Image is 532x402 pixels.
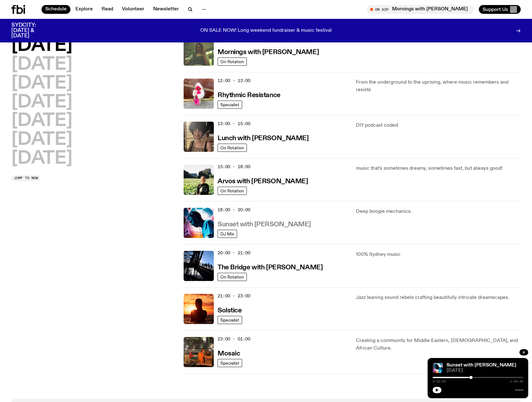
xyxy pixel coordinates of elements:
[184,251,214,281] img: People climb Sydney's Harbour Bridge
[218,92,280,99] h3: Rhythmic Resistance
[118,5,148,14] a: Volunteer
[218,91,280,99] a: Rhythmic Resistance
[14,176,38,180] span: Jump to now
[220,275,244,279] span: On Rotation
[218,78,250,84] span: 12:00 - 13:00
[367,5,474,14] button: On AirMornings with [PERSON_NAME] / [US_STATE][PERSON_NAME] Interview
[184,337,214,367] img: Tommy and Jono Playing at a fundraiser for Palestine
[200,28,332,34] p: ON SALE NOW! Long weekend fundraiser & music festival
[218,135,308,142] h3: Lunch with [PERSON_NAME]
[433,380,446,383] span: 0:50:50
[510,380,523,383] span: 1:59:59
[218,220,311,228] a: Sunset with [PERSON_NAME]
[218,250,250,256] span: 20:00 - 21:00
[356,251,521,258] p: 100% Sydney music
[218,207,250,213] span: 18:00 - 20:00
[220,232,234,236] span: DJ Mix
[220,146,244,150] span: On Rotation
[218,359,242,367] a: Specialist
[356,337,521,352] p: Creating a community for Middle Eastern, [DEMOGRAPHIC_DATA], and African Culture.
[184,294,214,324] img: A girl standing in the ocean as waist level, staring into the rise of the sun.
[483,7,508,12] span: Support Us
[218,121,250,127] span: 13:00 - 15:00
[218,336,250,342] span: 23:00 - 01:00
[446,368,523,373] span: [DATE]
[220,59,244,64] span: On Rotation
[218,178,308,185] h3: Arvos with [PERSON_NAME]
[11,175,41,181] button: Jump to now
[218,293,250,299] span: 21:00 - 23:00
[218,49,319,56] h3: Mornings with [PERSON_NAME]
[218,164,250,170] span: 15:00 - 18:00
[220,318,239,322] span: Specialist
[218,221,311,228] h3: Sunset with [PERSON_NAME]
[11,75,72,92] button: [DATE]
[11,112,72,130] button: [DATE]
[446,363,516,368] a: Sunset with [PERSON_NAME]
[218,263,323,271] a: The Bridge with [PERSON_NAME]
[218,230,237,238] a: DJ Mix
[184,79,214,109] img: Attu crouches on gravel in front of a brown wall. They are wearing a white fur coat with a hood, ...
[149,5,183,14] a: Newsletter
[218,273,247,281] a: On Rotation
[220,102,239,107] span: Specialist
[218,101,242,109] a: Specialist
[11,37,72,55] button: [DATE]
[218,316,242,324] a: Specialist
[220,189,244,193] span: On Rotation
[218,306,241,314] a: Solstice
[356,165,521,172] p: music that's sometimes dreamy, sometimes fast, but always good!
[218,187,247,195] a: On Rotation
[218,307,241,314] h3: Solstice
[11,23,52,39] h3: SYDCITY: [DATE] & [DATE]
[218,350,240,357] h3: Mosaic
[356,208,521,215] p: Deep boogie mechanics.
[218,58,247,66] a: On Rotation
[218,144,247,152] a: On Rotation
[218,177,308,185] a: Arvos with [PERSON_NAME]
[218,48,319,56] a: Mornings with [PERSON_NAME]
[184,165,214,195] img: Bri is smiling and wearing a black t-shirt. She is standing in front of a lush, green field. Ther...
[184,208,214,238] img: Simon Caldwell stands side on, looking downwards. He has headphones on. Behind him is a brightly ...
[220,361,239,366] span: Specialist
[356,79,521,94] p: From the underground to the uprising, where music remembers and resists
[11,56,72,74] button: [DATE]
[42,5,70,14] a: Schedule
[433,363,443,373] img: Simon Caldwell stands side on, looking downwards. He has headphones on. Behind him is a brightly ...
[218,264,323,271] h3: The Bridge with [PERSON_NAME]
[72,5,97,14] a: Explore
[356,294,521,301] p: Jazz leaning sound rebels crafting beautifully intricate dreamscapes.
[356,122,521,129] p: DIY podcast coded
[98,5,117,14] a: Read
[479,5,521,14] button: Support Us
[184,36,214,66] img: Jim Kretschmer in a really cute outfit with cute braids, standing on a train holding up a peace s...
[11,94,72,111] button: [DATE]
[218,134,308,142] a: Lunch with [PERSON_NAME]
[11,150,72,168] button: [DATE]
[218,349,240,357] a: Mosaic
[11,131,72,149] button: [DATE]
